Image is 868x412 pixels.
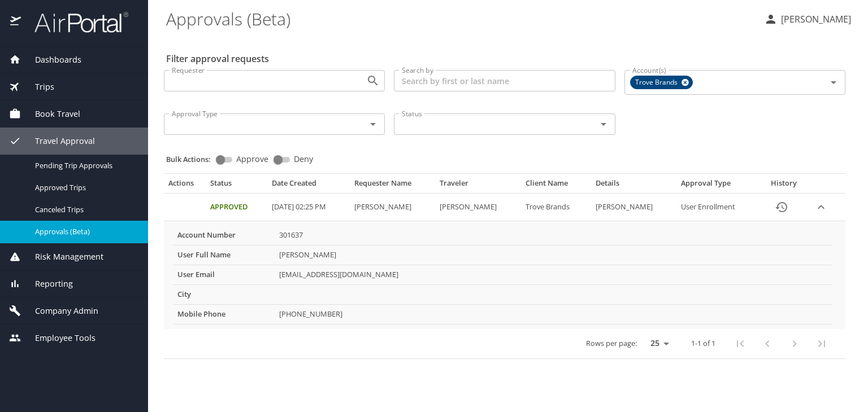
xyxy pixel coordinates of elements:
th: User Email [173,265,275,284]
th: Account Number [173,226,275,245]
td: 301637 [275,226,832,245]
th: Date Created [267,178,350,193]
p: 1-1 of 1 [691,340,715,347]
p: Bulk Actions: [166,154,220,164]
th: Details [591,178,677,193]
span: Trove Brands [631,77,684,89]
span: Deny [294,155,313,163]
span: Risk Management [21,251,103,263]
th: City [173,284,275,304]
button: Open [365,73,381,89]
th: Requester Name [350,178,436,193]
button: Open [365,116,381,132]
div: Trove Brands [630,76,693,89]
p: [PERSON_NAME] [778,12,851,26]
td: Trove Brands [521,194,591,221]
input: Search by first or last name [394,70,615,91]
img: airportal-logo.png [22,11,128,33]
th: Client Name [521,178,591,193]
td: User Enrollment [676,194,759,221]
span: Approved Trips [35,182,134,193]
h2: Filter approval requests [166,50,269,68]
button: Open [826,74,841,90]
td: [PERSON_NAME] [350,194,436,221]
th: Mobile Phone [173,304,275,324]
span: Approve [236,155,268,163]
td: Approved [206,194,267,221]
span: Employee Tools [21,332,96,344]
table: More info for approvals [173,226,832,325]
span: Approvals (Beta) [35,226,134,237]
th: User Full Name [173,245,275,265]
span: Pending Trip Approvals [35,160,134,171]
button: Open [596,116,611,132]
td: [EMAIL_ADDRESS][DOMAIN_NAME] [275,265,832,284]
table: Approval table [164,178,845,358]
button: [PERSON_NAME] [759,9,856,29]
td: [PHONE_NUMBER] [275,304,832,324]
span: Trips [21,81,54,93]
p: Rows per page: [586,340,637,347]
span: Reporting [21,278,73,290]
th: Actions [164,178,206,193]
span: Canceled Trips [35,204,134,215]
button: expand row [813,199,830,216]
span: Travel Approval [21,135,95,147]
h1: Approvals (Beta) [166,1,755,36]
td: [DATE] 02:25 PM [267,194,350,221]
th: Status [206,178,267,193]
th: Traveler [435,178,521,193]
span: Book Travel [21,108,80,120]
td: [PERSON_NAME] [591,194,677,221]
span: Dashboards [21,54,81,66]
select: rows per page [641,335,673,352]
td: [PERSON_NAME] [275,245,832,265]
th: History [759,178,808,193]
span: Company Admin [21,305,98,317]
button: History [768,194,795,221]
td: [PERSON_NAME] [435,194,521,221]
img: icon-airportal.png [10,11,22,33]
th: Approval Type [676,178,759,193]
